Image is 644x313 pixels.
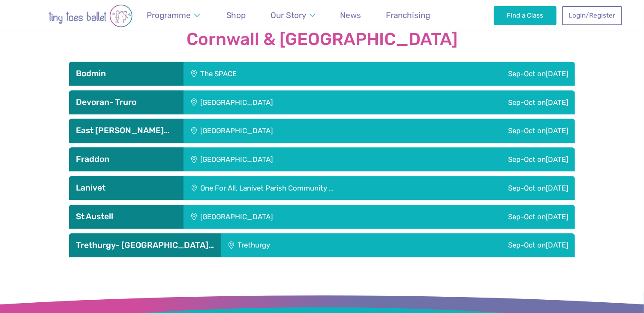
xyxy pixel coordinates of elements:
h3: Devoran- Truro [76,97,177,107]
div: [GEOGRAPHIC_DATA] [184,90,405,114]
span: Programme [147,10,191,20]
h3: Bodmin [76,69,177,79]
strong: Cornwall & [GEOGRAPHIC_DATA] [69,30,575,49]
span: [DATE] [546,98,568,107]
span: News [340,10,361,20]
a: Find a Class [494,6,557,25]
a: Our Story [267,5,319,25]
a: Franchising [382,5,434,25]
h3: Trethurgy- [GEOGRAPHIC_DATA]… [76,240,214,250]
span: [DATE] [546,155,568,164]
span: Shop [226,10,246,20]
div: Sep-Oct on [359,62,575,86]
h3: East [PERSON_NAME]… [76,125,177,136]
a: Login/Register [562,6,622,25]
span: [DATE] [546,184,568,192]
div: Sep-Oct on [405,90,575,114]
div: The SPACE [184,62,359,86]
div: Trethurgy [221,233,374,257]
a: News [336,5,365,25]
span: [DATE] [546,212,568,221]
div: Sep-Oct on [405,205,575,229]
h3: Fraddon [76,154,177,164]
div: Sep-Oct on [405,147,575,171]
div: Sep-Oct on [449,176,575,200]
h3: Lanivet [76,183,177,193]
a: Programme [142,5,204,25]
h3: St Austell [76,212,177,222]
span: Franchising [386,10,430,20]
span: [DATE] [546,69,568,78]
div: [GEOGRAPHIC_DATA] [184,205,405,229]
div: One For All, Lanivet Parish Community … [184,176,449,200]
span: [DATE] [546,126,568,135]
span: Our Story [271,10,306,20]
div: [GEOGRAPHIC_DATA] [184,119,405,143]
img: tiny toes ballet [22,4,159,27]
div: Sep-Oct on [374,233,575,257]
div: Sep-Oct on [405,119,575,143]
a: Shop [222,5,250,25]
div: [GEOGRAPHIC_DATA] [184,147,405,171]
span: [DATE] [546,241,568,249]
